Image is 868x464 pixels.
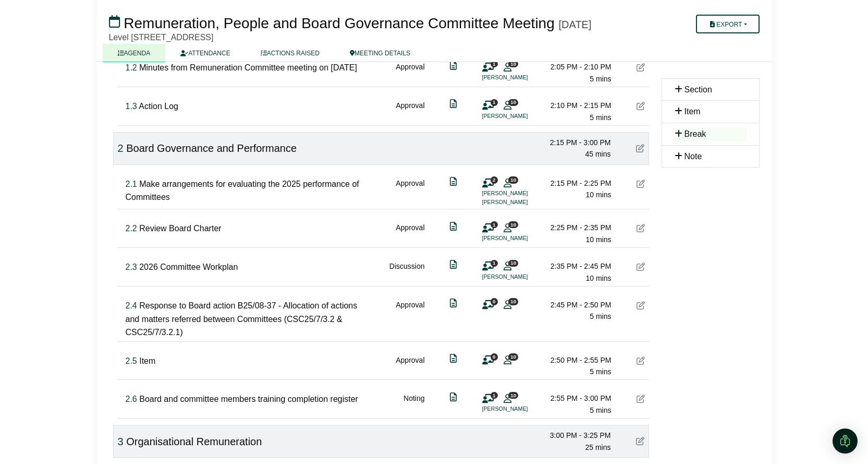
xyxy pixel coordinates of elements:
span: 5 mins [590,75,611,83]
span: Break [684,129,706,138]
div: Open Intercom Messenger [833,429,858,454]
span: Item [139,356,155,365]
li: [PERSON_NAME] [482,189,560,198]
span: Make arrangements for evaluating the 2025 performance of Committees [126,180,359,202]
div: 2:25 PM - 2:35 PM [539,222,612,233]
li: [PERSON_NAME] [482,234,560,243]
div: 2:05 PM - 2:10 PM [539,61,612,73]
div: 2:35 PM - 2:45 PM [539,260,612,272]
div: 2:15 PM - 3:00 PM [538,137,611,148]
span: 10 mins [585,235,611,244]
span: Board and committee members training completion register [139,395,358,403]
li: [PERSON_NAME] [482,198,560,207]
span: Item [684,108,701,116]
button: Export [696,15,759,33]
div: Approval [396,100,424,123]
li: [PERSON_NAME] [482,404,560,413]
span: Click to fine tune number [118,142,124,154]
div: Approval [396,222,424,245]
span: 1 [491,260,498,267]
span: Click to fine tune number [126,395,137,403]
span: Review Board Charter [139,224,221,233]
div: 2:55 PM - 3:00 PM [539,392,612,404]
span: 0 [491,298,498,305]
span: 10 [508,298,518,305]
div: 2:45 PM - 2:50 PM [539,299,612,311]
span: 10 [508,260,518,267]
span: 10 [508,392,518,399]
span: 5 mins [590,312,611,320]
span: Organisational Remuneration [126,436,262,447]
span: Remuneration, People and Board Governance Committee Meeting [124,15,554,31]
span: 10 [508,221,518,228]
span: Level [STREET_ADDRESS] [109,33,214,42]
div: 2:50 PM - 2:55 PM [539,354,612,366]
span: 2 [491,176,498,183]
a: ACTIONS RAISED [246,44,335,62]
div: Approval [396,61,424,85]
span: Click to fine tune number [126,263,137,271]
span: Click to fine tune number [126,301,137,310]
span: Note [684,152,702,161]
span: 25 mins [585,443,610,451]
span: Board Governance and Performance [126,142,297,154]
div: 2:10 PM - 2:15 PM [539,100,612,111]
span: 45 mins [585,150,610,158]
span: Action Log [139,102,178,111]
span: 2026 Committee Workplan [139,263,238,271]
span: 5 mins [590,113,611,122]
span: 5 mins [590,406,611,414]
a: AGENDA [103,44,166,62]
span: Section [684,85,712,94]
span: 1 [491,221,498,228]
span: Click to fine tune number [126,102,137,111]
li: [PERSON_NAME] [482,112,560,121]
span: Click to fine tune number [126,356,137,365]
div: Approval [396,299,424,339]
div: Discussion [389,260,425,284]
span: 1 [491,99,498,106]
span: 10 mins [585,274,611,282]
span: 10 [508,61,518,67]
span: 5 mins [590,367,611,376]
li: [PERSON_NAME] [482,73,560,82]
span: Minutes from Remuneration Committee meeting on [DATE] [139,63,357,72]
span: 10 [508,353,518,360]
div: Approval [396,177,424,207]
a: MEETING DETAILS [335,44,425,62]
a: ATTENDANCE [165,44,245,62]
span: Click to fine tune number [118,436,124,447]
span: Click to fine tune number [126,63,137,72]
div: Noting [404,392,424,416]
li: [PERSON_NAME] [482,272,560,281]
span: 10 mins [585,191,611,199]
span: 0 [491,353,498,360]
div: Approval [396,354,424,378]
span: 10 [508,99,518,106]
div: 3:00 PM - 3:25 PM [538,430,611,441]
span: Response to Board action B25/08-37 - Allocation of actions and matters referred between Committee... [126,301,358,337]
span: 1 [491,392,498,399]
div: [DATE] [559,18,592,31]
span: 1 [491,61,498,67]
span: 10 [508,176,518,183]
span: Click to fine tune number [126,224,137,233]
div: 2:15 PM - 2:25 PM [539,177,612,189]
span: Click to fine tune number [126,180,137,188]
